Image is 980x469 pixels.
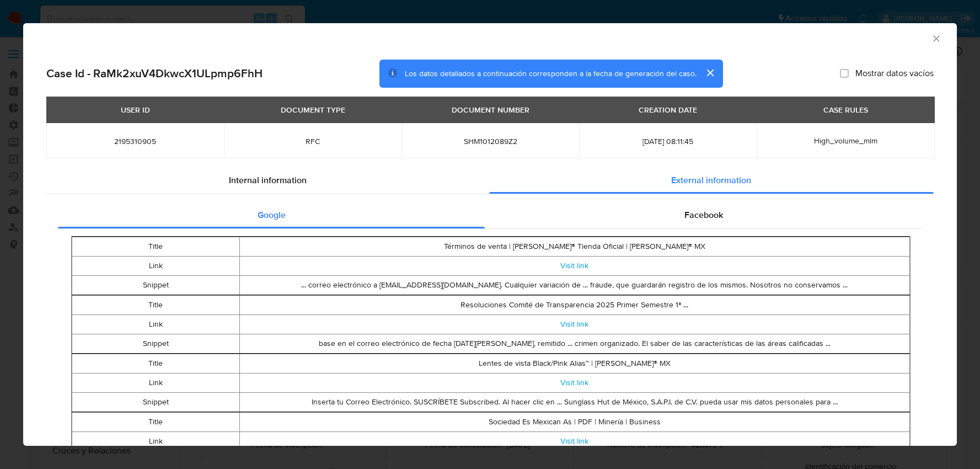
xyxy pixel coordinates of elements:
span: 2195310905 [60,136,211,146]
td: Resoluciones Comité de Transparencia 2025 Primer Semestre 1ª ... [239,296,909,315]
div: CASE RULES [817,100,875,119]
span: Internal information [229,174,307,186]
span: RFC [237,136,388,146]
td: Link [72,257,239,276]
td: Link [72,432,239,451]
td: Title [72,296,239,315]
span: Facebook [684,209,723,221]
a: Visit link [560,435,588,446]
td: Inserta tu Correo Electrónico. SUSCRÍBETE Subscribed. Al hacer clic en ... Sunglass Hut de México... [239,393,909,412]
td: Title [72,354,239,374]
div: USER ID [114,100,157,119]
td: Title [72,237,239,257]
div: DOCUMENT NUMBER [445,100,536,119]
a: Visit link [560,377,588,388]
div: Detailed info [46,167,934,194]
h2: Case Id - RaMk2xuV4DkwcX1ULpmp6FhH [46,66,263,81]
div: DOCUMENT TYPE [274,100,352,119]
td: Link [72,374,239,393]
input: Mostrar datos vacíos [840,69,849,78]
td: base en el correo electrónico de fecha [DATE][PERSON_NAME], remitido ... crimen organizado. El sa... [239,334,909,354]
td: ... correo electrónico a [EMAIL_ADDRESS][DOMAIN_NAME]. Cualquier variación de ... fraude, que gua... [239,276,909,295]
div: closure-recommendation-modal [23,23,957,446]
a: Visit link [560,260,588,271]
span: External information [671,174,751,186]
div: CREATION DATE [632,100,704,119]
div: Detailed external info [58,202,922,228]
td: Snippet [72,393,239,412]
td: Sociedad Es Mexican As | PDF | Minería | Business [239,413,909,432]
button: Cerrar ventana [931,33,941,43]
td: Lentes de vista Black/Pink Alias™ | [PERSON_NAME]® MX [239,354,909,374]
span: High_volume_mlm [814,135,877,146]
td: Snippet [72,276,239,295]
td: Snippet [72,334,239,354]
a: Visit link [560,318,588,329]
td: Términos de venta | [PERSON_NAME]® Tienda Oficial | [PERSON_NAME]® MX [239,237,909,257]
span: Los datos detallados a continuación corresponden a la fecha de generación del caso. [405,68,697,79]
span: [DATE] 08:11:45 [592,136,743,146]
span: Mostrar datos vacíos [855,68,934,79]
td: Link [72,315,239,334]
button: cerrar [697,60,723,86]
td: Title [72,413,239,432]
span: Google [258,209,286,221]
span: SHM1012089Z2 [415,136,566,146]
